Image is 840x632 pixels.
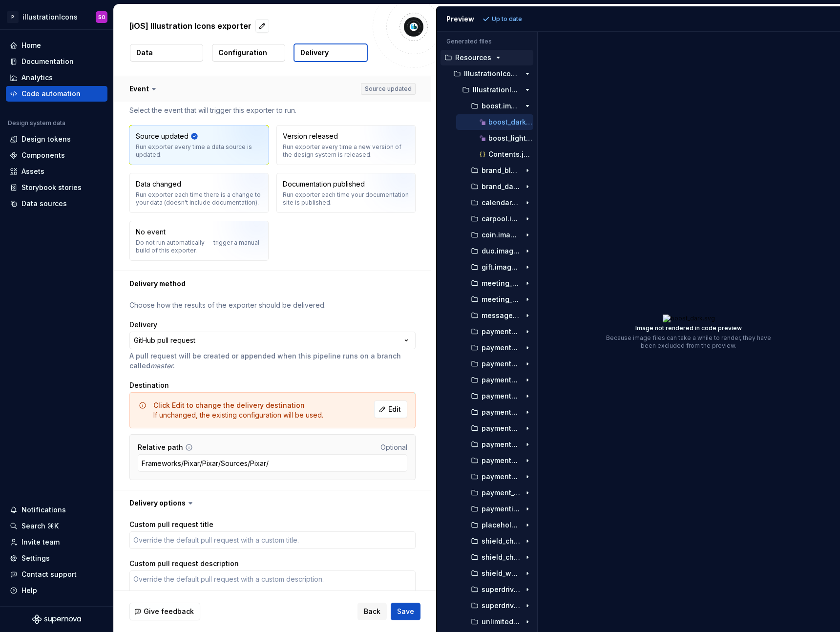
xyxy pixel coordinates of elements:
p: brand_bla_bla_car.imageset [482,167,521,174]
a: Home [6,38,107,53]
div: Run exporter every time a new version of the design system is released. [283,143,409,159]
p: payment_pay_pal.imageset [482,441,521,448]
span: Optional [380,443,407,451]
button: Contact support [6,567,107,582]
a: Analytics [6,70,107,85]
button: Delivery [294,43,368,62]
label: Custom pull request title [129,520,213,529]
div: If unchanged, the existing configuration will be used. [153,400,323,420]
button: placeholder.imageset [452,520,533,530]
div: Home [21,41,41,50]
p: meeting_point.imageset [482,295,521,303]
p: superdriver_inverted.imageset [482,586,521,593]
p: payment_apple_pay_inverted.imageset [482,328,521,336]
p: payment_mastercard_shape.imageset [482,424,521,432]
button: payment_mastercard_shape.imageset [452,423,533,434]
div: Help [21,586,37,595]
button: Search ⌘K [6,518,107,534]
button: boost.imageset [452,101,533,111]
p: message_double.imageset [482,312,521,319]
button: Help [6,583,107,598]
p: payment_google_pay_inverted.imageset [482,392,521,400]
div: Code automation [21,89,81,99]
span: Edit [388,404,401,414]
div: Documentation [21,57,74,66]
a: Settings [6,550,107,566]
svg: Supernova Logo [32,614,81,624]
button: payment_pix.imageset [452,471,533,482]
p: Choose how the results of the exporter should be delivered. [129,300,416,310]
a: Components [6,147,107,163]
p: Generated files [446,38,527,45]
div: Documentation published [283,179,365,189]
button: payment_google_pay_inverted.imageset [452,391,533,401]
p: Up to date [492,15,522,23]
button: coin.imageset [452,230,533,240]
p: Select the event that will trigger this exporter to run. [129,105,416,115]
p: unlimited.imageset [482,618,521,626]
p: placeholder.imageset [482,521,521,529]
button: payment_blik_shape.imageset [452,358,533,369]
p: Delivery [300,48,329,58]
div: Search ⌘K [21,521,59,531]
button: gift.imageset [452,262,533,273]
p: superdriver.imageset [482,602,521,610]
div: No event [136,227,166,237]
p: IllustrationIcons.xcassets [464,70,521,78]
button: meeting_point.imageset [452,294,533,305]
div: Notifications [21,505,66,515]
div: Do not run automatically — trigger a manual build of this exporter. [136,239,262,254]
a: Design tokens [6,131,107,147]
p: carpool.imageset [482,215,521,223]
button: Give feedback [129,603,200,620]
p: [iOS] Illustration Icons exporter [129,20,252,32]
button: Notifications [6,502,107,518]
p: payment_pix.imageset [482,473,521,481]
p: shield_check.imageset [482,553,521,561]
button: superdriver_inverted.imageset [452,584,533,595]
label: Custom pull request description [129,559,239,569]
button: Edit [374,400,407,418]
a: Documentation [6,54,107,69]
div: Source updated [136,131,189,141]
p: calendar_check.imageset [482,199,521,207]
label: Delivery [129,320,157,330]
button: shield_check_inverted.imageset [452,536,533,547]
button: IllustrationIcons [448,84,533,95]
div: Storybook stories [21,183,82,192]
p: payment_google_pay_shape.imageset [482,408,521,416]
p: payment_apple_pay_shape.imageset [482,344,521,352]
p: gift.imageset [482,263,521,271]
p: payment_blik_shape.imageset [482,360,521,368]
button: paymenti_deal.imageset [452,504,533,514]
button: payment_google_pay_shape.imageset [452,407,533,418]
span: Click Edit to change the delivery destination [153,401,305,409]
button: duo.imageset [452,246,533,256]
button: shield_check.imageset [452,552,533,563]
div: Design tokens [21,134,71,144]
button: payment_pix_inverted.imageset [452,455,533,466]
a: Data sources [6,196,107,211]
p: Configuration [218,48,267,58]
p: duo.imageset [482,247,521,255]
div: Preview [446,14,474,24]
button: Data [130,44,203,62]
p: A pull request will be created or appended when this pipeline runs on a branch called . [129,351,416,371]
button: brand_bla_bla_car.imageset [452,165,533,176]
button: payment_apple_pay_shape.imageset [452,342,533,353]
a: Storybook stories [6,180,107,195]
button: boost_light.svg [456,133,533,144]
div: P [7,11,19,23]
div: Invite team [21,537,60,547]
p: Data [136,48,153,58]
p: boost_light.svg [488,134,533,142]
p: shield_warning.imageset [482,569,521,577]
button: message_double.imageset [452,310,533,321]
span: Save [397,607,414,616]
button: unlimited.imageset [452,616,533,627]
button: calendar_check.imageset [452,197,533,208]
button: carpool.imageset [452,213,533,224]
button: superdriver.imageset [452,600,533,611]
span: Back [364,607,380,616]
p: coin.imageset [482,231,521,239]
